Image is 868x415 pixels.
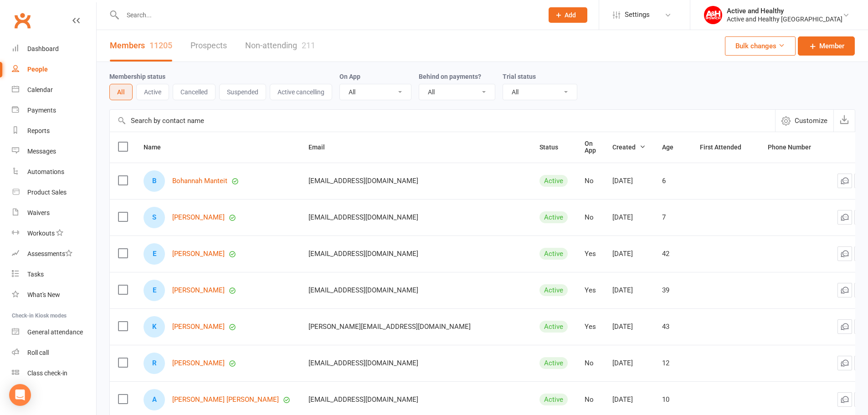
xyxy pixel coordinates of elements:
[144,170,165,192] div: B
[27,45,59,52] div: Dashboard
[798,36,855,56] a: Member
[308,391,418,408] span: [EMAIL_ADDRESS][DOMAIN_NAME]
[308,282,418,299] span: [EMAIL_ADDRESS][DOMAIN_NAME]
[172,396,279,404] a: [PERSON_NAME] [PERSON_NAME]
[27,66,48,73] div: People
[27,271,44,278] div: Tasks
[662,323,683,331] div: 43
[704,6,722,24] img: thumb_image1691632507.png
[27,230,55,237] div: Workouts
[585,396,596,404] div: No
[727,7,842,15] div: Active and Healthy
[308,172,418,190] span: [EMAIL_ADDRESS][DOMAIN_NAME]
[768,142,821,153] button: Phone Number
[662,177,683,185] div: 6
[662,142,683,153] button: Age
[27,209,50,216] div: Waivers
[662,250,683,258] div: 42
[662,359,683,367] div: 12
[172,177,227,185] a: Bohannah Manteit
[612,214,646,221] div: [DATE]
[27,86,53,93] div: Calendar
[12,322,96,343] a: General attendance kiosk mode
[727,15,842,23] div: Active and Healthy [GEOGRAPHIC_DATA]
[144,243,165,265] div: E
[585,250,596,258] div: Yes
[144,142,171,153] button: Name
[27,189,67,196] div: Product Sales
[662,287,683,294] div: 39
[585,214,596,221] div: No
[662,396,683,404] div: 10
[308,142,335,153] button: Email
[9,384,31,406] div: Open Intercom Messenger
[12,59,96,80] a: People
[585,359,596,367] div: No
[612,250,646,258] div: [DATE]
[585,323,596,331] div: Yes
[12,343,96,363] a: Roll call
[612,323,646,331] div: [DATE]
[612,142,646,153] button: Created
[109,73,165,80] label: Membership status
[308,354,418,372] span: [EMAIL_ADDRESS][DOMAIN_NAME]
[12,203,96,223] a: Waivers
[144,316,165,338] div: K
[173,84,216,100] button: Cancelled
[172,359,225,367] a: [PERSON_NAME]
[302,41,315,50] div: 211
[27,107,56,114] div: Payments
[12,80,96,100] a: Calendar
[576,132,604,163] th: On App
[795,115,827,126] span: Customize
[120,9,537,21] input: Search...
[172,214,225,221] a: [PERSON_NAME]
[612,287,646,294] div: [DATE]
[700,143,751,151] span: First Attended
[308,143,335,151] span: Email
[110,30,172,61] a: Members11205
[27,349,49,356] div: Roll call
[339,73,360,80] label: On App
[172,250,225,258] a: [PERSON_NAME]
[172,323,225,331] a: [PERSON_NAME]
[612,396,646,404] div: [DATE]
[539,284,568,296] div: Active
[144,389,165,410] div: A
[539,175,568,187] div: Active
[270,84,332,100] button: Active cancelling
[308,209,418,226] span: [EMAIL_ADDRESS][DOMAIN_NAME]
[190,30,227,61] a: Prospects
[12,285,96,305] a: What's New
[27,369,67,377] div: Class check-in
[27,250,72,257] div: Assessments
[144,207,165,228] div: S
[136,84,169,100] button: Active
[27,291,60,298] div: What's New
[819,41,844,51] span: Member
[612,177,646,185] div: [DATE]
[12,141,96,162] a: Messages
[549,7,587,23] button: Add
[662,143,683,151] span: Age
[539,143,568,151] span: Status
[662,214,683,221] div: 7
[12,244,96,264] a: Assessments
[612,143,646,151] span: Created
[585,177,596,185] div: No
[308,318,471,335] span: [PERSON_NAME][EMAIL_ADDRESS][DOMAIN_NAME]
[12,363,96,384] a: Class kiosk mode
[768,143,821,151] span: Phone Number
[539,211,568,223] div: Active
[12,264,96,285] a: Tasks
[725,36,796,56] button: Bulk changes
[503,73,536,80] label: Trial status
[12,223,96,244] a: Workouts
[110,110,775,132] input: Search by contact name
[539,394,568,405] div: Active
[27,127,50,134] div: Reports
[27,328,83,336] div: General attendance
[12,39,96,59] a: Dashboard
[12,121,96,141] a: Reports
[27,168,64,175] div: Automations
